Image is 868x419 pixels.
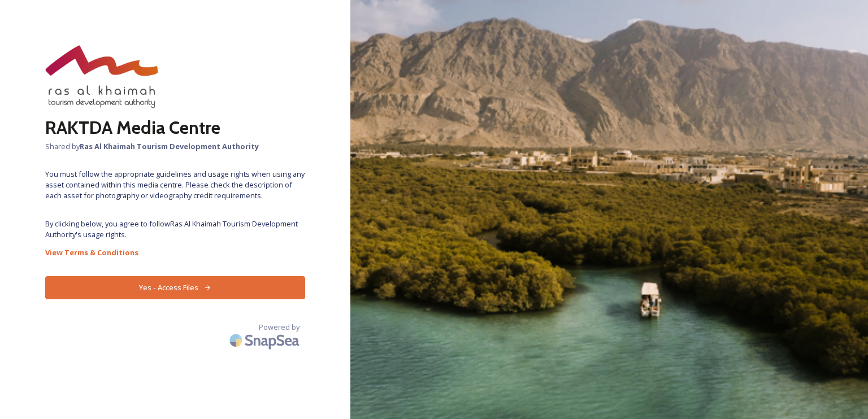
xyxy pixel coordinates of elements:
[45,141,305,152] span: Shared by
[226,327,305,353] img: SnapSea Logo
[45,169,305,202] span: You must follow the appropriate guidelines and usage rights when using any asset contained within...
[80,141,259,151] strong: Ras Al Khaimah Tourism Development Authority
[45,219,305,240] span: By clicking below, you agree to follow Ras Al Khaimah Tourism Development Authority 's usage rights.
[45,247,138,257] strong: View Terms & Conditions
[45,114,305,141] h2: RAKTDA Media Centre
[259,322,300,333] span: Powered by
[45,45,158,108] img: raktda_eng_new-stacked-logo_rgb.png
[45,276,305,299] button: Yes - Access Files
[45,246,305,259] a: View Terms & Conditions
